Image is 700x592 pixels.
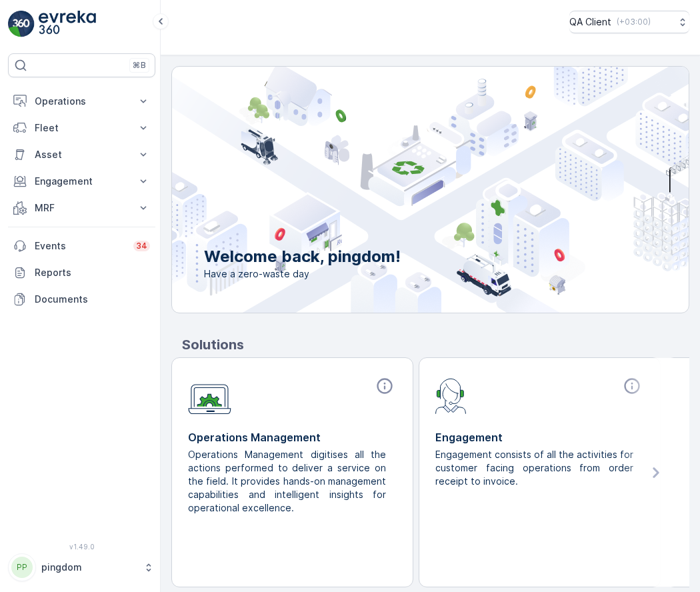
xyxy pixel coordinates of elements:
[204,246,401,267] p: Welcome back, pingdom!
[435,448,633,488] p: Engagement consists of all the activities for customer facing operations from order receipt to in...
[35,148,129,161] p: Asset
[35,121,129,135] p: Fleet
[35,175,129,188] p: Engagement
[8,11,35,37] img: logo
[8,286,155,313] a: Documents
[35,201,129,215] p: MRF
[435,377,467,414] img: module-icon
[136,241,147,251] p: 34
[8,543,155,551] span: v 1.49.0
[11,557,33,578] div: PP
[8,195,155,221] button: MRF
[8,168,155,195] button: Engagement
[112,67,689,313] img: city illustration
[204,267,401,281] span: Have a zero-waste day
[188,448,386,515] p: Operations Management digitises all the actions performed to deliver a service on the field. It p...
[35,239,125,253] p: Events
[182,335,689,355] p: Solutions
[569,11,689,33] button: QA Client(+03:00)
[435,429,644,445] p: Engagement
[617,17,651,27] p: ( +03:00 )
[35,293,150,306] p: Documents
[8,115,155,141] button: Fleet
[8,88,155,115] button: Operations
[8,553,155,581] button: PPpingdom
[35,95,129,108] p: Operations
[188,429,397,445] p: Operations Management
[188,377,231,415] img: module-icon
[41,561,137,574] p: pingdom
[133,60,146,71] p: ⌘B
[35,266,150,279] p: Reports
[39,11,96,37] img: logo_light-DOdMpM7g.png
[8,233,155,259] a: Events34
[569,15,611,29] p: QA Client
[8,259,155,286] a: Reports
[8,141,155,168] button: Asset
